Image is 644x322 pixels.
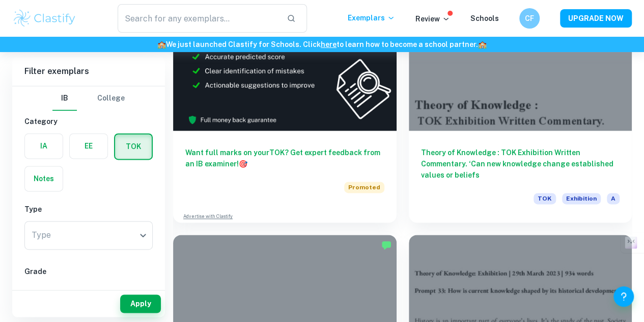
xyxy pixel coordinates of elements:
[348,12,395,23] p: Exemplars
[381,240,391,250] img: Marked
[120,294,161,313] button: Apply
[470,14,499,22] a: Schools
[183,213,233,220] a: Advertise with Clastify
[415,13,450,24] p: Review
[52,86,77,111] button: IB
[534,193,556,204] span: TOK
[562,193,601,204] span: Exhibition
[24,204,153,215] h6: Type
[478,40,487,48] span: 🏫
[613,286,634,307] button: Help and Feedback
[25,166,63,191] button: Notes
[560,9,632,28] button: UPGRADE NOW
[524,13,536,24] h6: CF
[344,182,384,193] span: Promoted
[321,40,337,48] a: here
[519,8,540,29] button: CF
[115,134,152,159] button: TOK
[239,160,247,168] span: 🎯
[52,86,125,111] div: Filter type choice
[607,193,620,204] span: A
[12,57,165,86] h6: Filter exemplars
[421,147,620,181] h6: Theory of Knowledge : TOK Exhibition Written Commentary. ‘Can new knowledge change established va...
[185,147,384,169] h6: Want full marks on your TOK ? Get expert feedback from an IB examiner!
[157,40,166,48] span: 🏫
[118,4,278,33] input: Search for any exemplars...
[97,86,125,111] button: College
[24,116,153,127] h6: Category
[12,8,77,29] img: Clastify logo
[24,266,153,277] h6: Grade
[70,134,107,158] button: EE
[25,134,63,158] button: IA
[2,39,642,50] h6: We just launched Clastify for Schools. Click to learn how to become a school partner.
